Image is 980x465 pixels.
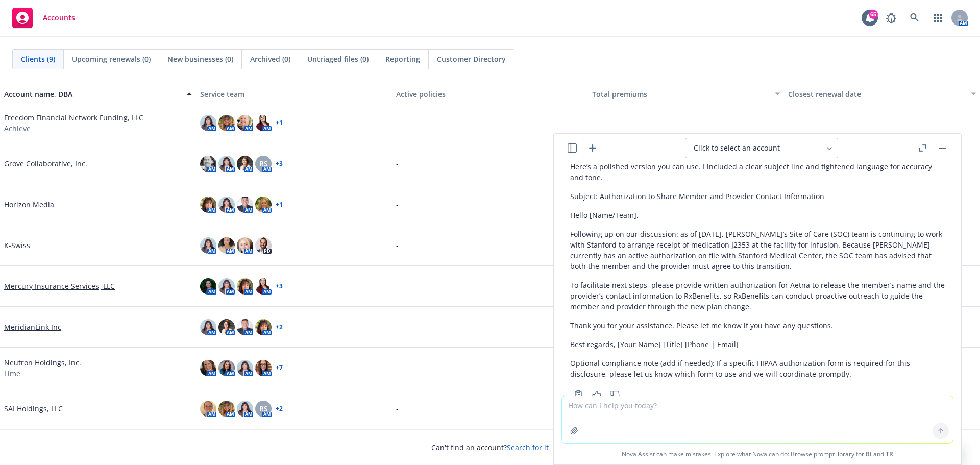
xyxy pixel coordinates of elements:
[276,283,283,289] a: + 3
[4,368,20,379] span: Lime
[276,406,283,412] a: + 2
[255,278,272,295] img: photo
[218,115,235,131] img: photo
[200,89,388,100] div: Service team
[4,357,81,368] a: Neutron Holdings, Inc.
[255,360,272,376] img: photo
[570,191,945,202] p: Subject: Authorization to Share Member and Provider Contact Information
[869,10,878,19] div: 65
[307,54,369,64] span: Untriaged files (0)
[276,120,283,126] a: + 1
[588,82,784,106] button: Total premiums
[574,390,583,399] svg: Copy to clipboard
[276,324,283,330] a: + 2
[385,54,420,64] span: Reporting
[4,123,31,134] span: Achieve
[237,115,253,131] img: photo
[396,281,399,291] span: -
[276,365,283,371] a: + 7
[570,320,945,331] p: Thank you for your assistance. Please let me know if you have any questions.
[218,360,235,376] img: photo
[237,319,253,335] img: photo
[255,319,272,335] img: photo
[237,197,253,213] img: photo
[255,197,272,213] img: photo
[237,156,253,172] img: photo
[396,158,399,169] span: -
[570,339,945,350] p: Best regards, [Your Name] [Title] [Phone | Email]
[788,89,965,100] div: Closest renewal date
[21,54,55,64] span: Clients (9)
[237,401,253,417] img: photo
[592,117,595,128] span: -
[4,112,143,123] a: Freedom Financial Network Funding, LLC
[200,197,216,213] img: photo
[43,14,75,22] span: Accounts
[200,237,216,254] img: photo
[259,403,268,414] span: RS
[4,281,115,291] a: Mercury Insurance Services, LLC
[200,278,216,295] img: photo
[237,278,253,295] img: photo
[558,444,957,464] span: Nova Assist can make mistakes. Explore what Nova can do: Browse prompt library for and
[200,360,216,376] img: photo
[255,237,272,254] img: photo
[200,115,216,131] img: photo
[200,401,216,417] img: photo
[218,156,235,172] img: photo
[218,319,235,335] img: photo
[592,89,769,100] div: Total premiums
[396,240,399,251] span: -
[250,54,290,64] span: Archived (0)
[4,199,54,210] a: Horizon Media
[255,115,272,131] img: photo
[72,54,151,64] span: Upcoming renewals (0)
[788,117,791,128] span: -
[218,278,235,295] img: photo
[276,161,283,167] a: + 3
[218,197,235,213] img: photo
[431,442,549,453] span: Can't find an account?
[570,280,945,312] p: To facilitate next steps, please provide written authorization for Aetna to release the member’s ...
[928,8,948,28] a: Switch app
[4,322,61,332] a: MeridianLink Inc
[904,8,925,28] a: Search
[392,82,588,106] button: Active policies
[570,229,945,272] p: Following up on our discussion: as of [DATE], [PERSON_NAME]’s Site of Care (SOC) team is continui...
[237,237,253,254] img: photo
[396,199,399,210] span: -
[237,360,253,376] img: photo
[685,138,838,158] button: Click to select an account
[396,403,399,414] span: -
[276,202,283,208] a: + 1
[218,237,235,254] img: photo
[570,161,945,183] p: Here’s a polished version you can use. I included a clear subject line and tightened language for...
[866,450,872,458] a: BI
[694,143,780,153] span: Click to select an account
[196,82,392,106] button: Service team
[4,158,87,169] a: Grove Collaborative, Inc.
[4,240,30,251] a: K-Swiss
[886,450,893,458] a: TR
[570,210,945,221] p: Hello [Name/Team],
[507,443,549,452] a: Search for it
[4,403,63,414] a: SAI Holdings, LLC
[396,89,584,100] div: Active policies
[437,54,506,64] span: Customer Directory
[396,117,399,128] span: -
[570,358,945,379] p: Optional compliance note (add if needed): If a specific HIPAA authorization form is required for ...
[396,362,399,373] span: -
[8,4,79,32] a: Accounts
[167,54,233,64] span: New businesses (0)
[259,158,268,169] span: RS
[607,387,623,402] button: Thumbs down
[218,401,235,417] img: photo
[200,156,216,172] img: photo
[396,322,399,332] span: -
[4,89,181,100] div: Account name, DBA
[784,82,980,106] button: Closest renewal date
[200,319,216,335] img: photo
[881,8,901,28] a: Report a Bug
